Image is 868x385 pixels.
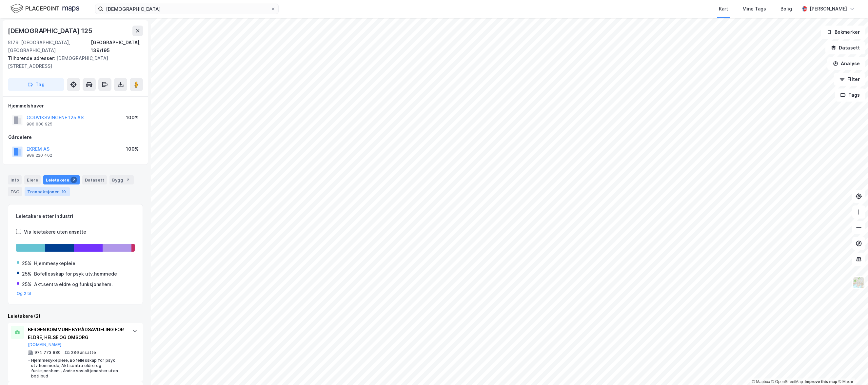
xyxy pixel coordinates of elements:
div: BERGEN KOMMUNE BYRÅDSAVDELING FOR ELDRE, HELSE OG OMSORG [28,326,126,341]
div: 2 [125,177,131,183]
div: 100% [126,145,139,153]
div: Transaksjoner [25,187,70,196]
button: Analyse [827,57,865,70]
input: Søk på adresse, matrikkel, gårdeiere, leietakere eller personer [103,4,270,14]
div: Leietakere etter industri [16,212,135,220]
div: 2 [70,177,77,183]
div: 5179, [GEOGRAPHIC_DATA], [GEOGRAPHIC_DATA] [8,39,91,54]
div: 10 [60,188,67,195]
div: 286 ansatte [71,350,96,355]
div: Mine Tags [742,5,766,13]
div: 25% [22,260,31,267]
div: Hjemmesykepleie, Bofellesskap for psyk utv.hemmede, Akt.sentra eldre og funksjonshem., Andre sosi... [31,358,126,379]
div: Bofellesskap for psyk utv.hemmede [34,270,117,278]
button: [DOMAIN_NAME] [28,342,62,347]
button: Tag [8,78,64,91]
button: Bokmerker [821,26,865,39]
img: Z [853,277,865,289]
div: Hjemmelshaver [8,102,143,110]
div: 986 000 925 [27,122,52,127]
a: Mapbox [752,379,770,384]
img: logo.f888ab2527a4732fd821a326f86c7f29.svg [10,3,79,14]
div: Bolig [780,5,792,13]
div: [DEMOGRAPHIC_DATA][STREET_ADDRESS] [8,54,138,70]
div: Leietakere [43,175,80,184]
button: Filter [834,73,865,86]
div: Eiere [24,175,41,184]
div: 25% [22,280,31,288]
div: ESG [8,187,22,196]
div: [PERSON_NAME] [810,5,847,13]
iframe: Chat Widget [835,354,868,385]
div: Leietakere (2) [8,312,143,320]
button: Datasett [825,41,865,54]
div: Datasett [82,175,107,184]
div: Gårdeiere [8,133,143,141]
div: 989 220 462 [27,153,52,158]
button: Tags [835,88,865,102]
div: Kart [719,5,728,13]
button: Og 2 til [17,291,31,296]
div: Info [8,175,22,184]
div: Bygg [109,175,134,184]
a: Improve this map [805,379,837,384]
div: Akt.sentra eldre og funksjonshem. [34,280,113,288]
span: Tilhørende adresser: [8,55,56,61]
div: [DEMOGRAPHIC_DATA] 125 [8,26,94,36]
div: [GEOGRAPHIC_DATA], 139/195 [91,39,143,54]
a: OpenStreetMap [771,379,803,384]
div: Vis leietakere uten ansatte [24,228,86,236]
div: 25% [22,270,31,278]
div: 100% [126,114,139,122]
div: 974 773 880 [34,350,61,355]
div: Hjemmesykepleie [34,260,75,267]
